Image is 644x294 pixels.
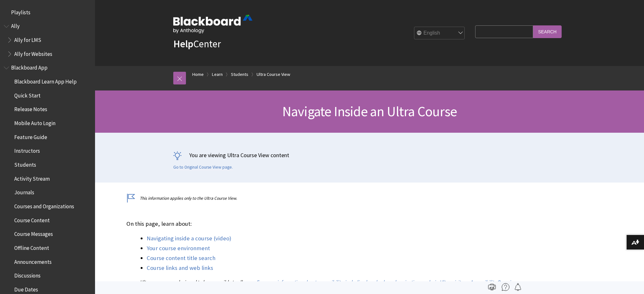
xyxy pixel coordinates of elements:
span: Ally [11,21,20,30]
span: Announcements [14,257,52,265]
p: This information applies only to the Ultra Course View. [126,195,519,201]
input: Search [533,25,562,38]
nav: Book outline for Playlists [4,7,91,18]
img: Blackboard by Anthology [173,15,252,33]
span: Blackboard Learn App Help [14,76,77,85]
span: Journals [14,187,34,196]
a: HelpCenter [173,37,221,50]
span: Discussions [14,270,41,279]
span: Navigate Inside an Ultra Course [282,103,457,120]
span: Courses and Organizations [14,201,74,210]
nav: Book outline for Anthology Ally Help [4,21,91,59]
span: Quick Start [14,90,41,99]
a: Navigating inside a course (video) [147,235,231,242]
span: Ally for Websites [14,49,52,57]
a: Your course environment [147,244,210,252]
span: Release Notes [14,104,47,113]
a: Go to Original Course View page. [173,164,233,170]
strong: Help [173,37,193,50]
a: Course links and web links [147,264,213,272]
p: Ultra courses are designed to be accessible to all users. [126,278,519,293]
span: Blackboard App [11,63,48,71]
p: On this page, learn about: [126,220,519,228]
span: Due Dates [14,284,38,293]
span: Ally for LMS [14,35,41,43]
span: Students [14,159,36,168]
a: Learn [212,70,223,78]
span: Course Content [14,215,50,224]
a: Ultra Course View [257,70,290,78]
a: For more information about accessibility, including how keyboard navigation works in Ultra, visit... [140,279,517,292]
a: Home [192,70,204,78]
span: Playlists [11,7,30,16]
select: Site Language Selector [414,27,465,40]
span: Mobile Auto Login [14,118,55,126]
span: Activity Stream [14,173,50,182]
a: Course content title search [147,254,215,262]
span: Offline Content [14,243,49,251]
p: You are viewing Ultra Course View content [173,151,566,159]
a: Students [231,70,248,78]
img: More help [502,283,509,291]
span: Course Messages [14,229,53,237]
span: Feature Guide [14,132,47,140]
img: Print [488,283,496,291]
span: Instructors [14,146,40,154]
img: Follow this page [514,283,522,291]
